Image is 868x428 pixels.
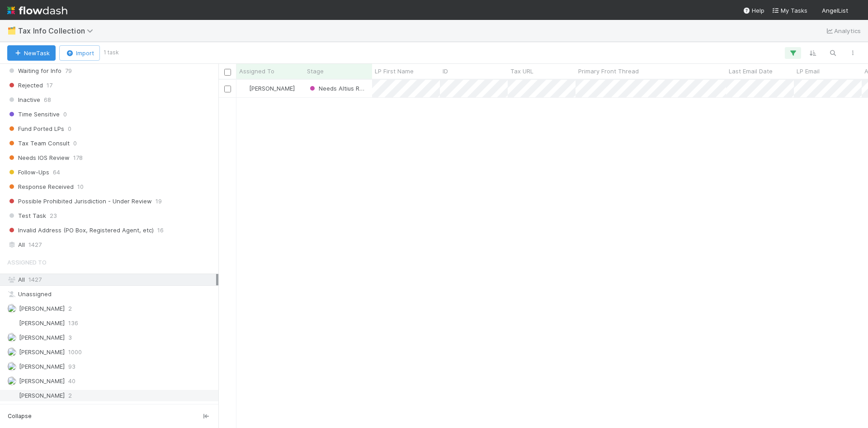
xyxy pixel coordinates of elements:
[822,7,848,14] span: AngelList
[7,196,152,207] span: Possible Prohibited Jurisdiction - Under Review
[7,94,40,106] span: Inactive
[249,85,295,92] span: [PERSON_NAME]
[7,109,60,120] span: Time Sensitive
[18,26,98,35] span: Tax Info Collection
[73,138,77,149] span: 0
[19,392,65,399] span: [PERSON_NAME]
[772,7,807,14] span: My Tasks
[19,348,65,356] span: [PERSON_NAME]
[825,25,861,36] a: Analytics
[53,167,60,178] span: 64
[7,318,16,327] img: avatar_1a1d5361-16dd-4910-a949-020dcd9f55a3.png
[7,304,16,313] img: avatar_cea4b3df-83b6-44b5-8b06-f9455c333edc.png
[68,361,75,372] span: 93
[307,67,324,76] span: Stage
[7,239,216,250] div: All
[7,274,216,285] div: All
[7,253,47,271] span: Assigned To
[28,239,42,250] span: 1427
[578,67,639,76] span: Primary Front Thread
[19,334,65,341] span: [PERSON_NAME]
[7,289,216,300] div: Unassigned
[65,65,72,77] span: 79
[7,210,46,221] span: Test Task
[772,6,807,15] a: My Tasks
[375,67,414,76] span: LP First Name
[7,167,49,178] span: Follow-Ups
[19,377,65,385] span: [PERSON_NAME]
[239,67,274,76] span: Assigned To
[8,412,32,420] span: Collapse
[224,86,231,92] input: Toggle Row Selected
[19,319,65,327] span: [PERSON_NAME]
[68,390,72,401] span: 2
[7,362,16,371] img: avatar_99e80e95-8f0d-4917-ae3c-b5dad577a2b5.png
[443,67,448,76] span: ID
[308,84,368,93] div: Needs Altius Review
[63,109,67,120] span: 0
[19,363,65,370] span: [PERSON_NAME]
[240,84,295,93] div: [PERSON_NAME]
[28,276,42,283] span: 1427
[68,317,78,329] span: 136
[729,67,773,76] span: Last Email Date
[797,67,820,76] span: LP Email
[156,196,162,207] span: 19
[7,123,64,135] span: Fund Ported LPs
[19,305,65,312] span: [PERSON_NAME]
[308,85,376,92] span: Needs Altius Review
[852,6,861,15] img: avatar_0c8687a4-28be-40e9-aba5-f69283dcd0e7.png
[59,45,100,61] button: Import
[7,376,16,385] img: avatar_7d83f73c-397d-4044-baf2-bb2da42e298f.png
[104,48,119,57] small: 1 task
[7,27,16,34] span: 🗂️
[68,375,75,387] span: 40
[7,347,16,356] img: avatar_ec94f6e9-05c5-4d36-a6c8-d0cea77c3c29.png
[68,123,71,135] span: 0
[47,80,52,91] span: 17
[7,138,70,149] span: Tax Team Consult
[7,152,70,164] span: Needs IOS Review
[7,391,16,400] img: avatar_0c8687a4-28be-40e9-aba5-f69283dcd0e7.png
[68,332,72,343] span: 3
[7,333,16,342] img: avatar_8e0a024e-b700-4f9f-aecf-6f1e79dccd3c.png
[7,225,154,236] span: Invalid Address (PO Box, Registered Agent, etc)
[68,303,72,314] span: 2
[7,181,74,192] span: Response Received
[157,225,164,236] span: 16
[7,80,43,91] span: Rejected
[7,45,56,61] button: NewTask
[241,85,248,92] img: avatar_99e80e95-8f0d-4917-ae3c-b5dad577a2b5.png
[73,152,83,164] span: 178
[510,67,533,76] span: Tax URL
[224,69,231,76] input: Toggle All Rows Selected
[7,3,67,18] img: logo-inverted-e16ddd16eac7371096b0.svg
[743,6,764,15] div: Help
[7,65,61,77] span: Waiting for Info
[77,181,84,192] span: 10
[68,346,82,358] span: 1000
[44,94,51,106] span: 68
[50,210,57,221] span: 23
